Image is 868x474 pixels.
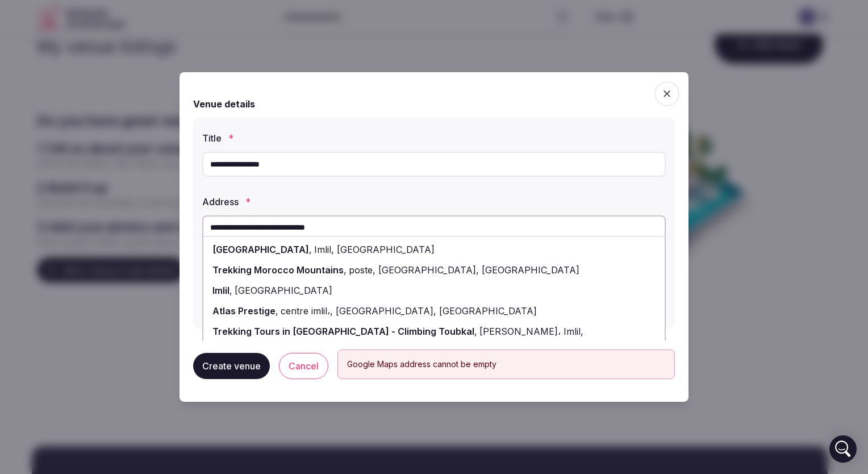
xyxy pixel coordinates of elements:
[203,280,665,301] div: ,
[212,326,474,337] span: Trekking Tours in [GEOGRAPHIC_DATA] - Climbing Toubkal
[193,97,255,111] h2: Venue details
[212,285,229,296] span: Imlil
[279,353,328,379] button: Cancel
[278,305,537,317] span: centre imlil،, [GEOGRAPHIC_DATA], [GEOGRAPHIC_DATA]
[232,285,332,296] span: [GEOGRAPHIC_DATA]
[203,301,665,321] div: ,
[203,260,665,280] div: ,
[202,197,666,206] label: Address
[347,359,665,369] div: Google Maps address cannot be empty
[212,305,276,317] span: Atlas Prestige
[202,134,666,143] label: Title
[193,353,270,379] button: Create venue
[347,264,579,276] span: poste, [GEOGRAPHIC_DATA], [GEOGRAPHIC_DATA]
[212,264,344,276] span: Trekking Morocco Mountains
[212,244,309,255] span: [GEOGRAPHIC_DATA]
[203,239,665,260] div: ,
[312,244,435,255] span: Imlil, [GEOGRAPHIC_DATA]
[203,321,665,355] div: ,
